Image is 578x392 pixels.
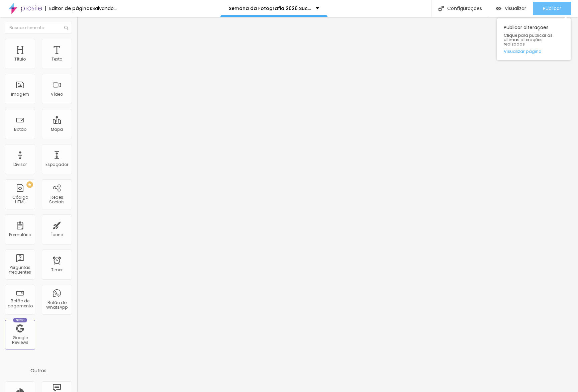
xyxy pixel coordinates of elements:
[543,6,561,11] span: Publicar
[43,300,70,310] div: Botão do WhatsApp
[13,318,27,322] div: Novo
[45,6,92,11] div: Editor de páginas
[7,299,33,308] div: Botão de pagamento
[51,92,63,97] div: Vídeo
[9,232,31,237] div: Formulário
[51,268,63,272] div: Timer
[51,127,63,132] div: Mapa
[13,162,27,167] div: Divisor
[438,6,444,11] img: Icone
[45,162,68,167] div: Espaçador
[14,127,26,132] div: Botão
[5,22,72,34] input: Buscar elemento
[496,6,501,11] img: view-1.svg
[77,17,578,392] iframe: Editor
[51,232,63,237] div: Ícone
[11,92,29,97] div: Imagem
[7,265,33,275] div: Perguntas frequentes
[7,195,33,205] div: Código HTML
[7,335,33,345] div: Google Reviews
[489,2,533,15] button: Visualizar
[505,6,526,11] span: Visualizar
[533,2,571,15] button: Publicar
[52,57,62,62] div: Texto
[229,6,311,11] p: Semana da Fotografia 2026 Sucesso
[504,49,564,54] a: Visualizar página
[497,18,571,60] div: Publicar alterações
[64,26,68,30] img: Icone
[14,57,26,62] div: Título
[43,195,70,205] div: Redes Sociais
[92,6,117,11] div: Salvando...
[504,33,564,46] span: Clique para publicar as ultimas alterações reaizadas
